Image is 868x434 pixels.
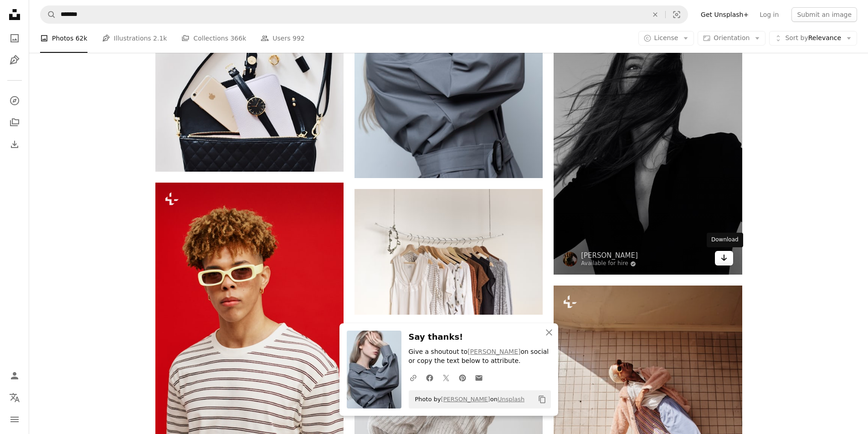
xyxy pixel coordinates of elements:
[638,31,694,46] button: License
[411,392,525,407] span: Photo by on
[698,31,765,46] button: Orientation
[714,34,750,41] span: Orientation
[5,367,24,385] a: Log in / Sign up
[471,368,487,387] a: Share over email
[666,6,688,23] button: Visual search
[155,183,344,434] img: a young man with a pair of sunglasses on his face
[645,6,665,23] button: Clear
[441,396,490,403] a: [PERSON_NAME]
[354,189,543,314] img: assorted clothes in wooden hangers
[754,7,784,22] a: Log in
[654,34,678,41] span: License
[534,392,550,407] button: Copy to clipboard
[40,5,688,24] form: Find visuals sitewide
[293,33,305,43] span: 992
[5,410,24,429] button: Menu
[41,6,56,23] button: Search Unsplash
[409,347,551,366] p: Give a shoutout to on social or copy the text below to attribute.
[5,113,24,132] a: Collections
[421,368,438,387] a: Share on Facebook
[563,252,577,266] img: Go to Ayo Ogunseinde's profile
[153,33,167,43] span: 2.1k
[5,92,24,110] a: Explore
[5,135,24,153] a: Download History
[354,248,543,256] a: assorted clothes in wooden hangers
[785,34,841,43] span: Relevance
[438,368,454,387] a: Share on Twitter
[581,251,638,260] a: [PERSON_NAME]
[769,31,857,46] button: Sort byRelevance
[155,50,344,58] a: women's sunglasses and black bag with watch and iPhone 6
[715,251,733,266] a: Download
[230,33,246,43] span: 366k
[785,34,808,41] span: Sort by
[554,423,742,431] a: a person leaning against a wall with a teddy bear
[498,396,524,403] a: Unsplash
[261,24,304,53] a: Users 992
[581,260,638,267] a: Available for hire
[5,388,24,407] button: Language
[102,24,167,53] a: Illustrations 2.1k
[707,233,743,247] div: Download
[791,7,857,22] button: Submit an image
[5,5,24,26] a: Home — Unsplash
[454,368,471,387] a: Share on Pinterest
[181,24,246,53] a: Collections 366k
[5,29,24,47] a: Photos
[409,331,551,344] h3: Say thanks!
[467,348,520,355] a: [PERSON_NAME]
[695,7,754,22] a: Get Unsplash+
[554,124,742,132] a: grayscale photography of woman wearing long-sleeved shirt
[155,304,344,312] a: a young man with a pair of sunglasses on his face
[5,51,24,69] a: Illustrations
